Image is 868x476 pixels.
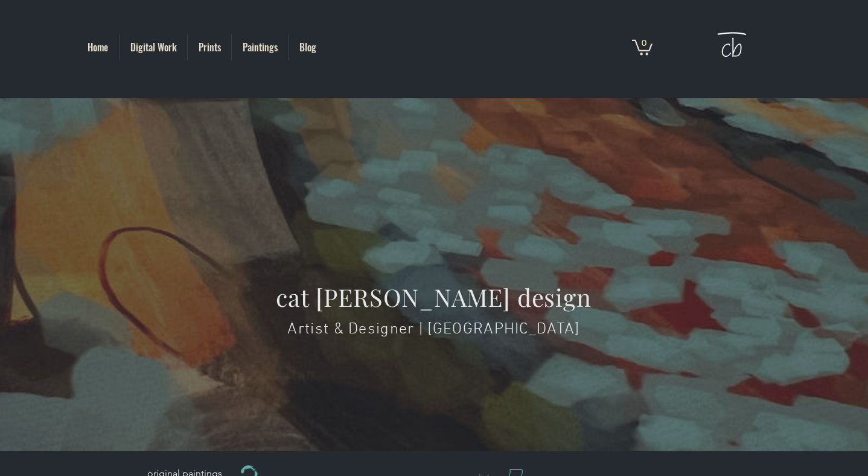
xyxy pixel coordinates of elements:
nav: Site [76,34,327,60]
p: Prints [193,34,227,60]
a: Blog [289,34,327,60]
p: Digital Work [124,34,183,60]
a: Digital Work [120,34,187,60]
span: cat [PERSON_NAME] design [276,281,591,313]
span: Artist & Designer | [GEOGRAPHIC_DATA] [287,320,579,339]
a: Paintings [232,34,288,60]
a: Home [76,34,119,60]
a: Cart with 0 items [632,38,653,56]
a: Prints [188,34,231,60]
img: Cat Brooks Logo [712,25,750,69]
p: Home [81,34,114,60]
p: Paintings [237,34,284,60]
p: Blog [293,34,322,60]
text: 0 [642,37,647,48]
